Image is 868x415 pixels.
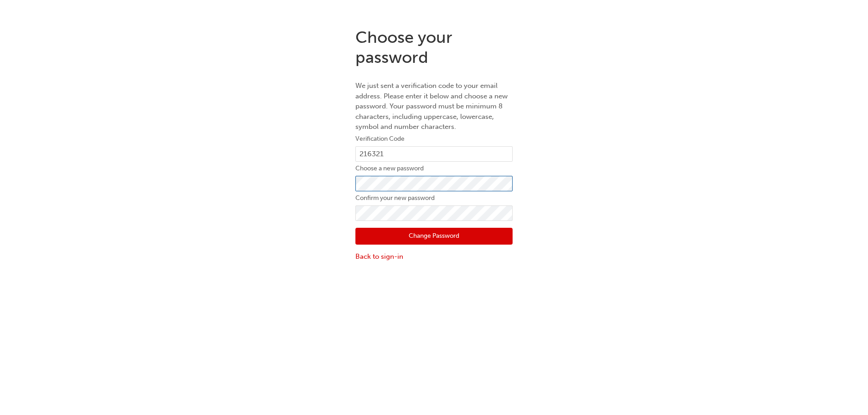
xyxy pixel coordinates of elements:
[355,27,513,67] h1: Choose your password
[355,251,513,262] a: Back to sign-in
[355,163,513,174] label: Choose a new password
[355,146,513,162] input: e.g. 123456
[355,228,513,245] button: Change Password
[355,193,513,204] label: Confirm your new password
[355,133,513,144] label: Verification Code
[355,81,513,132] p: We just sent a verification code to your email address. Please enter it below and choose a new pa...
